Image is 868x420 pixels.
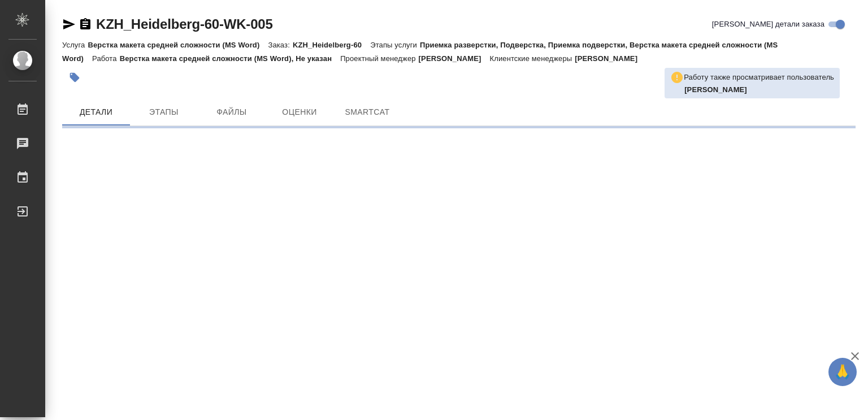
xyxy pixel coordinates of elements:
[62,41,88,49] p: Услуга
[205,105,259,119] span: Файлы
[370,41,420,49] p: Этапы услуги
[490,54,575,63] p: Клиентские менеджеры
[69,105,123,119] span: Детали
[828,358,857,386] button: 🙏
[268,41,292,49] p: Заказ:
[272,105,327,119] span: Оценки
[62,41,778,63] p: Приемка разверстки, Подверстка, Приемка подверстки, Верстка макета средней сложности (MS Word)
[684,72,834,83] p: Работу также просматривает пользователь
[120,54,341,63] p: Верстка макета средней сложности (MS Word), Не указан
[96,16,273,32] a: KZH_Heidelberg-60-WK-005
[62,65,87,90] button: Добавить тэг
[293,41,370,49] p: KZH_Heidelberg-60
[79,18,92,31] button: Скопировать ссылку
[684,84,834,96] p: Гусельников Роман
[340,54,418,63] p: Проектный менеджер
[419,54,490,63] p: [PERSON_NAME]
[684,85,747,94] b: [PERSON_NAME]
[340,105,394,119] span: SmartCat
[62,18,76,31] button: Скопировать ссылку для ЯМессенджера
[712,19,824,30] span: [PERSON_NAME] детали заказа
[833,360,852,384] span: 🙏
[92,54,120,63] p: Работа
[88,41,268,49] p: Верстка макета средней сложности (MS Word)
[575,54,646,63] p: [PERSON_NAME]
[137,105,191,119] span: Этапы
